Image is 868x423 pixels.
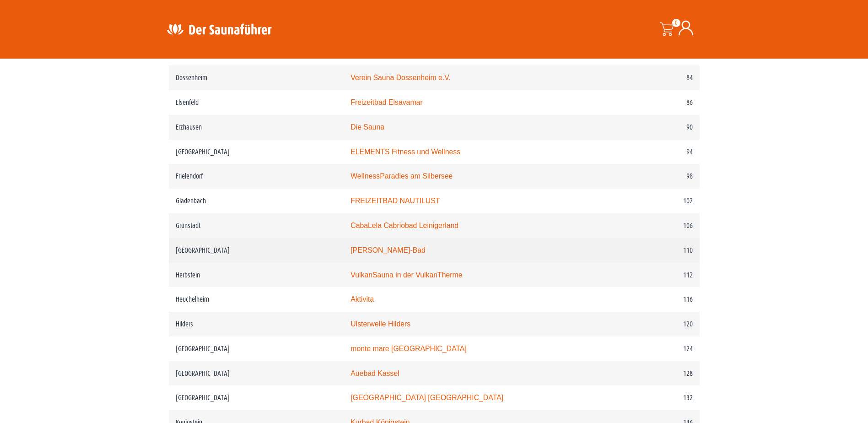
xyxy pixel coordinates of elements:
[350,394,503,401] a: [GEOGRAPHIC_DATA] [GEOGRAPHIC_DATA]
[350,246,426,254] a: [PERSON_NAME]-Bad
[599,361,699,386] td: 128
[169,238,344,263] td: [GEOGRAPHIC_DATA]
[350,172,453,180] a: WellnessParadies am Silbersee
[599,213,699,238] td: 106
[599,263,699,287] td: 112
[599,336,699,361] td: 124
[350,74,451,81] a: Verein Sauna Dossenheim e.V.
[599,65,699,90] td: 84
[350,98,422,106] a: Freizeitbad Elsavamar
[599,385,699,410] td: 132
[350,197,440,205] a: FREIZEITBAD NAUTILUST
[599,189,699,213] td: 102
[169,361,344,386] td: [GEOGRAPHIC_DATA]
[350,345,467,352] a: monte mare [GEOGRAPHIC_DATA]
[350,271,462,279] a: VulkanSauna in der VulkanTherme
[599,90,699,115] td: 86
[350,320,410,328] a: Ulsterwelle Hilders
[350,148,460,156] a: ELEMENTS Fitness und Wellness
[169,164,344,189] td: Frielendorf
[169,287,344,312] td: Heuchelheim
[599,238,699,263] td: 110
[169,312,344,336] td: Hilders
[599,287,699,312] td: 116
[169,65,344,90] td: Dossenheim
[599,164,699,189] td: 98
[672,19,680,27] span: 0
[350,123,384,131] a: Die Sauna
[350,295,374,303] a: Aktivita
[169,213,344,238] td: Grünstadt
[169,336,344,361] td: [GEOGRAPHIC_DATA]
[599,312,699,336] td: 120
[169,189,344,213] td: Gladenbach
[169,263,344,287] td: Herbstein
[169,115,344,140] td: Erzhausen
[169,90,344,115] td: Elsenfeld
[350,369,399,377] a: Auebad Kassel
[599,115,699,140] td: 90
[350,222,458,229] a: CabaLela Cabriobad Leinigerland
[169,385,344,410] td: [GEOGRAPHIC_DATA]
[169,140,344,164] td: [GEOGRAPHIC_DATA]
[599,140,699,164] td: 94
